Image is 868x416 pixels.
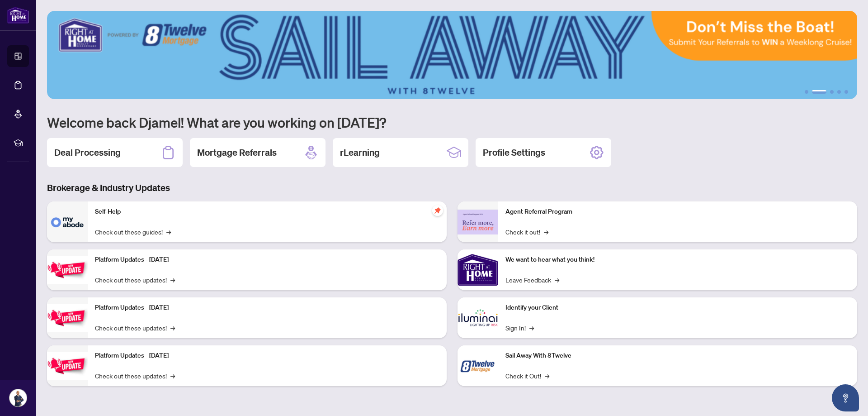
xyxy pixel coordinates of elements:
[7,7,29,24] img: logo
[47,11,857,99] img: Slide 1
[47,304,88,332] img: Platform Updates - July 8, 2025
[95,323,175,333] a: Check out these updates!→
[47,256,88,284] img: Platform Updates - July 21, 2025
[505,275,559,285] a: Leave Feedback→
[197,146,277,159] h2: Mortgage Referrals
[545,371,549,381] span: →
[47,114,857,131] h1: Welcome back Djamel! What are you working on [DATE]?
[544,227,548,237] span: →
[54,146,121,159] h2: Deal Processing
[170,371,175,381] span: →
[458,345,498,386] img: Sail Away With 8Twelve
[529,323,534,333] span: →
[832,384,859,411] button: Open asap
[458,210,498,234] img: Agent Referral Program
[555,275,559,285] span: →
[95,371,175,381] a: Check out these updates!→
[9,389,27,406] img: Profile Icon
[505,351,850,361] p: Sail Away With 8Twelve
[837,90,841,94] button: 4
[830,90,834,94] button: 3
[812,90,826,94] button: 2
[844,90,848,94] button: 5
[47,201,88,242] img: Self-Help
[95,207,439,217] p: Self-Help
[47,352,88,380] img: Platform Updates - June 23, 2025
[95,227,171,237] a: Check out these guides!→
[340,146,380,159] h2: rLearning
[47,182,857,194] h3: Brokerage & Industry Updates
[95,275,175,285] a: Check out these updates!→
[432,205,443,216] span: pushpin
[166,227,171,237] span: →
[505,227,548,237] a: Check it out!→
[95,255,439,265] p: Platform Updates - [DATE]
[458,249,498,290] img: We want to hear what you think!
[95,351,439,361] p: Platform Updates - [DATE]
[170,323,175,333] span: →
[805,90,808,94] button: 1
[505,207,850,217] p: Agent Referral Program
[505,303,850,313] p: Identify your Client
[458,297,498,338] img: Identify your Client
[170,275,175,285] span: →
[483,146,545,159] h2: Profile Settings
[505,323,534,333] a: Sign In!→
[95,303,439,313] p: Platform Updates - [DATE]
[505,371,549,381] a: Check it Out!→
[505,255,850,265] p: We want to hear what you think!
